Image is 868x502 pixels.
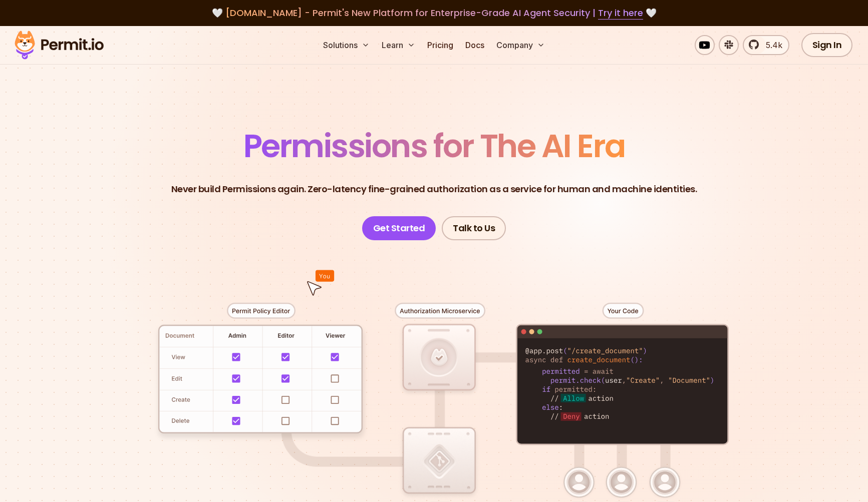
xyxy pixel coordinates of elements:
[319,35,374,55] button: Solutions
[362,216,436,240] a: Get Started
[598,7,643,20] a: Try it here
[760,39,782,51] span: 5.4k
[378,35,419,55] button: Learn
[171,182,697,196] p: Never build Permissions again. Zero-latency fine-grained authorization as a service for human and...
[461,35,488,55] a: Docs
[24,6,844,20] div: 🤍 🤍
[442,216,506,240] a: Talk to Us
[225,7,643,19] span: [DOMAIN_NAME] - Permit's New Platform for Enterprise-Grade AI Agent Security |
[10,28,108,62] img: Permit logo
[243,124,625,168] span: Permissions for The AI Era
[423,35,457,55] a: Pricing
[492,35,549,55] button: Company
[743,35,789,55] a: 5.4k
[801,33,853,57] a: Sign In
